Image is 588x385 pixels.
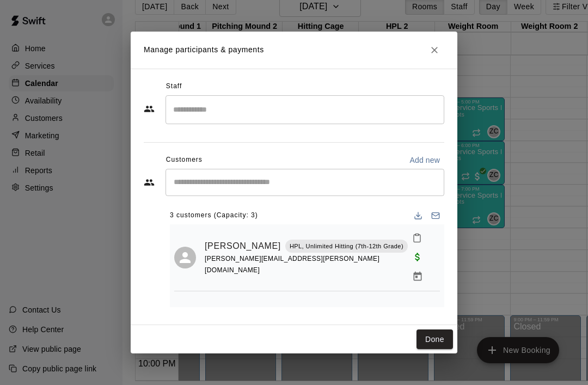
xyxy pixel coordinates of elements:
[144,103,155,114] svg: Staff
[144,177,155,188] svg: Customers
[205,255,379,274] span: [PERSON_NAME][EMAIL_ADDRESS][PERSON_NAME][DOMAIN_NAME]
[170,207,258,224] span: 3 customers (Capacity: 3)
[405,151,444,169] button: Add new
[166,151,203,169] span: Customers
[166,78,182,95] span: Staff
[174,247,196,268] div: Alex Martinez
[425,40,444,60] button: Close
[408,252,427,261] span: Paid with Credit
[409,207,427,224] button: Download list
[416,329,453,350] button: Done
[290,242,403,251] p: HPL, Unlimited Hitting (7th-12th Grade)
[427,207,444,224] button: Email participants
[205,239,281,253] a: [PERSON_NAME]
[408,229,426,247] button: Mark attendance
[166,95,444,124] div: Search staff
[166,169,444,196] div: Start typing to search customers...
[144,44,264,56] p: Manage participants & payments
[409,155,440,166] p: Add new
[408,267,427,286] button: Manage bookings & payment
